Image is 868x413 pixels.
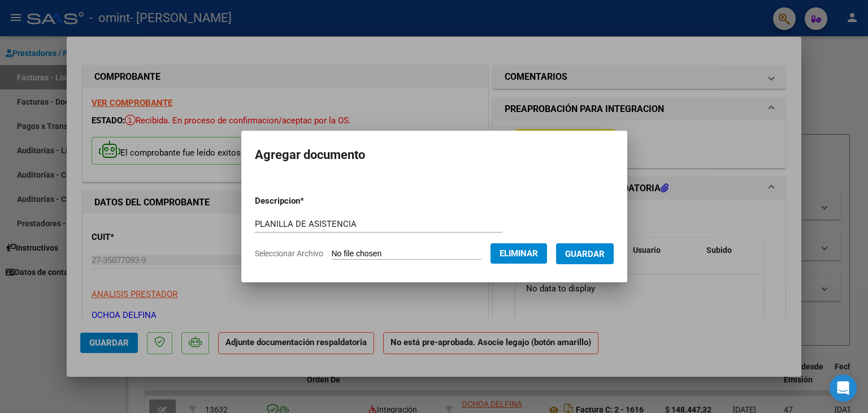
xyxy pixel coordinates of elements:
[565,249,605,259] span: Guardar
[500,248,538,259] span: Eliminar
[255,249,323,258] span: Seleccionar Archivo
[491,243,547,264] button: Eliminar
[255,195,363,208] p: Descripcion
[556,243,614,264] button: Guardar
[830,375,857,402] div: Open Intercom Messenger
[255,144,614,166] h2: Agregar documento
